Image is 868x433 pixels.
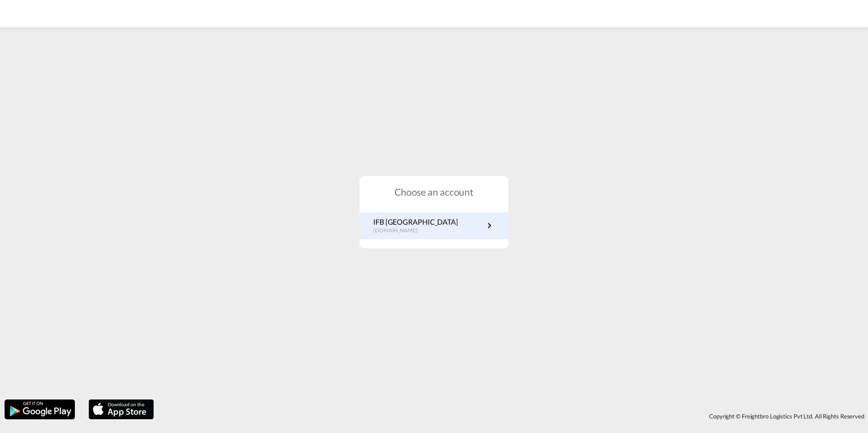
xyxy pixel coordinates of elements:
div: Copyright © Freightbro Logistics Pvt Ltd. All Rights Reserved [158,408,868,424]
p: [DOMAIN_NAME] [373,227,458,235]
h1: Choose an account [360,185,508,198]
a: IFB [GEOGRAPHIC_DATA][DOMAIN_NAME] [373,217,495,235]
md-icon: icon-chevron-right [484,220,495,231]
img: apple.png [88,399,155,420]
p: IFB [GEOGRAPHIC_DATA] [373,217,458,227]
img: google.png [4,399,76,420]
